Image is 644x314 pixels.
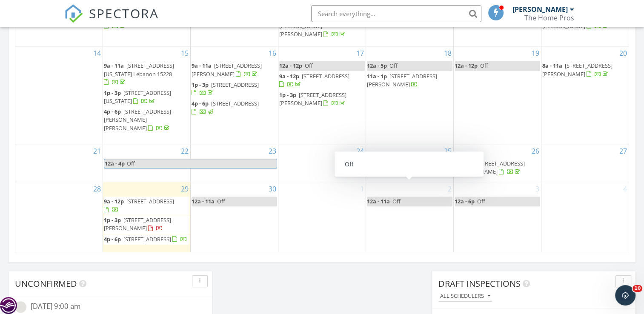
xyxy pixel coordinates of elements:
[15,182,103,252] td: Go to September 28, 2025
[524,14,574,22] div: The Home Pros
[367,160,392,167] span: 3p - 6:30p
[534,182,541,196] a: Go to October 3, 2025
[618,46,629,60] a: Go to September 20, 2025
[103,182,191,252] td: Go to September 29, 2025
[92,182,103,196] a: Go to September 28, 2025
[192,197,215,205] span: 12a - 11a
[104,62,124,69] span: 9a - 11a
[512,5,568,14] div: [PERSON_NAME]
[104,88,189,106] a: 1p - 3p [STREET_ADDRESS][US_STATE]
[92,144,103,158] a: Go to September 21, 2025
[279,91,296,99] span: 1p - 3p
[217,197,225,205] span: Off
[455,160,525,175] a: 9a - 11a [STREET_ADDRESS][PERSON_NAME]
[192,100,209,107] span: 4p - 6p
[267,182,278,196] a: Go to September 30, 2025
[64,4,83,23] img: The Best Home Inspection Software - Spectora
[104,89,171,105] span: [STREET_ADDRESS][US_STATE]
[455,159,540,177] a: 9a - 11a [STREET_ADDRESS][PERSON_NAME]
[15,278,77,289] span: Unconfirmed
[530,144,541,158] a: Go to September 26, 2025
[126,197,174,205] span: [STREET_ADDRESS]
[367,72,437,88] span: [STREET_ADDRESS][PERSON_NAME]
[438,291,492,302] button: All schedulers
[279,71,365,90] a: 9a - 12p [STREET_ADDRESS]
[477,197,485,205] span: Off
[103,46,191,144] td: Go to September 15, 2025
[366,46,453,144] td: Go to September 18, 2025
[455,62,478,69] span: 12a - 12p
[366,182,453,252] td: Go to October 2, 2025
[31,301,189,312] div: [DATE] 9:00 am
[367,62,387,69] span: 12a - 5p
[179,46,190,60] a: Go to September 15, 2025
[104,62,174,77] span: [STREET_ADDRESS][US_STATE] Lebanon 15228
[541,182,629,252] td: Go to October 4, 2025
[104,89,121,97] span: 1p - 3p
[367,159,452,177] a: 3p - 6:30p [STREET_ADDRESS][PERSON_NAME]
[438,278,521,289] span: Draft Inspections
[192,100,259,115] a: 4p - 6p [STREET_ADDRESS]
[530,46,541,60] a: Go to September 19, 2025
[104,159,125,168] span: 12a - 4p
[15,144,103,182] td: Go to September 21, 2025
[104,197,124,205] span: 9a - 12p
[104,234,189,245] a: 4p - 6p [STREET_ADDRESS]
[104,108,171,131] span: [STREET_ADDRESS][PERSON_NAME][PERSON_NAME]
[104,108,171,131] a: 4p - 6p [STREET_ADDRESS][PERSON_NAME][PERSON_NAME]
[104,107,189,134] a: 4p - 6p [STREET_ADDRESS][PERSON_NAME][PERSON_NAME]
[311,5,481,22] input: Search everything...
[367,160,442,175] span: [STREET_ADDRESS][PERSON_NAME]
[542,62,562,69] span: 8a - 11a
[104,108,121,115] span: 4p - 6p
[267,144,278,158] a: Go to September 23, 2025
[541,144,629,182] td: Go to September 27, 2025
[279,14,346,38] a: 1p - 3p [STREET_ADDRESS][PERSON_NAME][PERSON_NAME]
[15,301,26,313] img: streetview
[104,61,189,88] a: 9a - 11a [STREET_ADDRESS][US_STATE] Lebanon 15228
[192,62,262,77] span: [STREET_ADDRESS][PERSON_NAME]
[633,285,642,292] span: 10
[192,81,209,88] span: 1p - 3p
[191,144,278,182] td: Go to September 23, 2025
[358,182,366,196] a: Go to October 1, 2025
[455,160,475,167] span: 9a - 11a
[278,144,366,182] td: Go to September 24, 2025
[279,90,365,108] a: 1p - 3p [STREET_ADDRESS][PERSON_NAME]
[104,216,171,232] a: 1p - 3p [STREET_ADDRESS][PERSON_NAME]
[104,235,187,243] a: 4p - 6p [STREET_ADDRESS]
[453,46,541,144] td: Go to September 19, 2025
[542,62,613,77] span: [STREET_ADDRESS][PERSON_NAME]
[442,144,453,158] a: Go to September 25, 2025
[389,62,398,69] span: Off
[367,72,387,80] span: 11a - 1p
[89,4,159,22] span: SPECTORA
[367,72,437,88] a: 11a - 1p [STREET_ADDRESS][PERSON_NAME]
[191,46,278,144] td: Go to September 16, 2025
[455,197,475,205] span: 12a - 6p
[15,46,103,144] td: Go to September 14, 2025
[211,100,259,107] span: [STREET_ADDRESS]
[367,71,452,90] a: 11a - 1p [STREET_ADDRESS][PERSON_NAME]
[367,197,390,205] span: 12a - 11a
[267,46,278,60] a: Go to September 16, 2025
[104,216,121,224] span: 1p - 3p
[542,61,628,79] a: 8a - 11a [STREET_ADDRESS][PERSON_NAME]
[615,285,635,305] iframe: Intercom live chat
[104,235,121,243] span: 4p - 6p
[192,61,277,79] a: 9a - 11a [STREET_ADDRESS][PERSON_NAME]
[127,160,135,167] span: Off
[278,182,366,252] td: Go to October 1, 2025
[192,62,262,77] a: 9a - 11a [STREET_ADDRESS][PERSON_NAME]
[192,80,277,98] a: 1p - 3p [STREET_ADDRESS]
[453,182,541,252] td: Go to October 3, 2025
[542,62,613,77] a: 8a - 11a [STREET_ADDRESS][PERSON_NAME]
[211,81,259,88] span: [STREET_ADDRESS]
[103,144,191,182] td: Go to September 22, 2025
[455,160,525,175] span: [STREET_ADDRESS][PERSON_NAME]
[302,72,349,80] span: [STREET_ADDRESS]
[480,62,488,69] span: Off
[279,91,346,107] a: 1p - 3p [STREET_ADDRESS][PERSON_NAME]
[542,14,613,30] span: [STREET_ADDRESS][PERSON_NAME]
[104,197,174,213] a: 9a - 12p [STREET_ADDRESS]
